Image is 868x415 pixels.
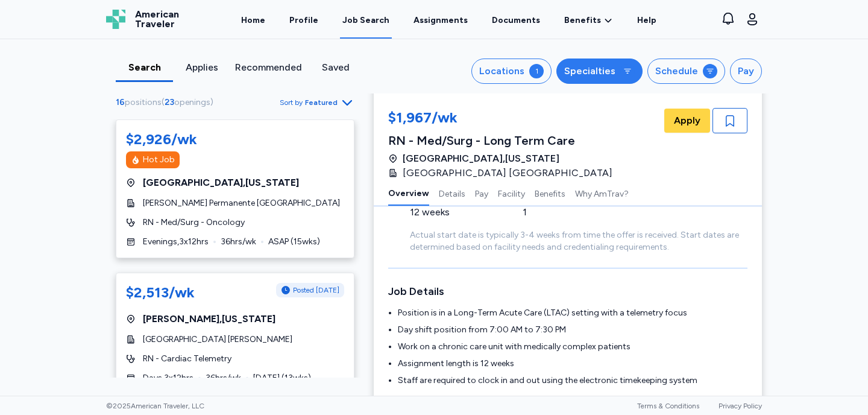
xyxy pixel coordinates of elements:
[143,353,231,365] span: RN - Cardiac Telemetry
[143,217,245,229] span: RN - Med/Surg - Oncology
[655,64,698,78] div: Schedule
[439,180,465,206] button: Details
[475,180,488,206] button: Pay
[280,98,303,107] span: Sort by
[135,10,179,29] span: American Traveler
[479,64,524,78] div: Locations
[143,197,340,209] span: [PERSON_NAME] Permanente [GEOGRAPHIC_DATA]
[471,59,552,84] button: Locations1
[388,283,747,300] h3: Job Details
[730,59,762,84] button: Pay
[235,60,302,75] div: Recommended
[388,108,620,130] div: $1,967/wk
[398,307,747,319] li: Position is in a Long-Term Acute Care (LTAC) setting with a telemetry focus
[121,60,168,75] div: Search
[523,205,606,220] div: 1
[398,324,747,336] li: Day shift position from 7:00 AM to 7:30 PM
[575,180,629,206] button: Why AmTrav?
[143,236,209,248] span: Evenings , 3 x 12 hrs
[174,97,210,107] span: openings
[312,60,359,75] div: Saved
[564,14,613,27] a: Benefits
[165,97,174,107] span: 23
[178,60,225,75] div: Applies
[498,180,525,206] button: Facility
[206,372,241,384] span: 36 hrs/wk
[106,10,125,29] img: Logo
[221,236,256,248] span: 36 hrs/wk
[126,283,195,302] div: $2,513/wk
[564,14,601,27] span: Benefits
[143,312,275,326] span: [PERSON_NAME] , [US_STATE]
[403,151,559,166] span: [GEOGRAPHIC_DATA] , [US_STATE]
[719,402,762,410] a: Privacy Policy
[403,166,612,180] span: [GEOGRAPHIC_DATA] [GEOGRAPHIC_DATA]
[674,113,700,128] span: Apply
[398,341,747,353] li: Work on a chronic care unit with medically complex patients
[126,130,197,149] div: $2,926/wk
[143,176,299,190] span: [GEOGRAPHIC_DATA] , [US_STATE]
[305,98,338,107] span: Featured
[664,109,710,133] button: Apply
[340,1,392,39] a: Job Search
[342,14,389,27] div: Job Search
[125,97,162,107] span: positions
[143,154,175,166] div: Hot Job
[738,64,754,78] div: Pay
[535,180,565,206] button: Benefits
[529,64,544,78] div: 1
[106,401,204,411] span: © 2025 American Traveler, LLC
[398,358,747,370] li: Assignment length is 12 weeks
[143,334,292,346] span: [GEOGRAPHIC_DATA] [PERSON_NAME]
[410,205,494,220] div: 12 weeks
[253,372,311,384] span: [DATE] ( 13 wks)
[116,97,218,109] div: ( )
[280,95,354,110] button: Sort byFeatured
[637,402,699,410] a: Terms & Conditions
[564,64,615,78] div: Specialties
[410,229,747,253] div: Actual start date is typically 3-4 weeks from time the offer is received. Start dates are determi...
[388,132,620,149] div: RN - Med/Surg - Long Term Care
[143,372,193,384] span: Days , 3 x 12 hrs
[116,97,125,107] span: 16
[556,59,643,84] button: Specialties
[268,236,320,248] span: ASAP ( 15 wks)
[647,59,725,84] button: Schedule
[293,285,339,295] span: Posted [DATE]
[388,180,429,206] button: Overview
[398,375,747,387] li: Staff are required to clock in and out using the electronic timekeeping system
